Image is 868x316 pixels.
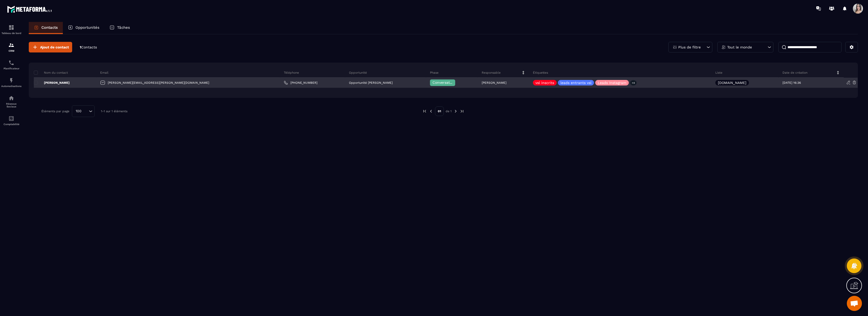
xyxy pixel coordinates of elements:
[117,25,130,30] p: Tâches
[34,81,70,85] p: [PERSON_NAME]
[100,71,108,75] p: Email
[630,80,637,85] p: +4
[435,106,444,116] p: 01
[715,71,722,75] p: Liste
[782,71,807,75] p: Date de création
[727,45,752,49] p: Tout le monde
[1,112,21,129] a: accountantaccountantComptabilité
[847,296,862,311] a: Ouvrir le chat
[8,60,14,66] img: scheduler
[74,108,83,114] span: 100
[8,77,14,83] img: automations
[34,71,68,75] p: Nom du contact
[432,80,472,84] span: Conversation en cours
[1,85,21,88] p: Automatisations
[1,21,21,38] a: formationformationTableau de bord
[29,22,63,34] a: Contacts
[284,71,299,75] p: Téléphone
[63,22,104,34] a: Opportunités
[284,81,317,85] a: [PHONE_NUMBER]
[598,81,626,84] p: Leads Instagram
[482,81,506,84] p: [PERSON_NAME]
[41,25,58,30] p: Contacts
[1,91,21,112] a: social-networksocial-networkRéseaux Sociaux
[72,105,95,117] div: Search for option
[446,109,452,113] p: de 1
[75,25,99,30] p: Opportunités
[349,81,393,84] p: Opportunité [PERSON_NAME]
[8,24,14,31] img: formation
[349,71,367,75] p: Opportunité
[40,45,69,50] span: Ajout de contact
[104,22,135,34] a: Tâches
[782,81,801,84] p: [DATE] 16:36
[41,109,69,113] p: Éléments par page
[718,81,746,84] p: [DOMAIN_NAME]
[560,81,591,84] p: leads entrants vsl
[1,123,21,126] p: Comptabilité
[80,45,97,50] p: 1
[29,42,72,52] button: Ajout de contact
[1,38,21,56] a: formationformationCRM
[430,71,439,75] p: Phase
[678,45,701,49] p: Plus de filtre
[83,108,88,114] input: Search for option
[81,45,97,49] span: Contacts
[533,71,548,75] p: Étiquettes
[1,49,21,52] p: CRM
[101,109,127,113] p: 1-1 sur 1 éléments
[8,95,14,101] img: social-network
[1,74,21,91] a: automationsautomationsAutomatisations
[1,32,21,35] p: Tableau de bord
[482,71,501,75] p: Responsable
[460,109,464,113] img: next
[1,56,21,74] a: schedulerschedulerPlanificateur
[1,102,21,108] p: Réseaux Sociaux
[8,116,14,122] img: accountant
[7,5,52,14] img: logo
[1,67,21,70] p: Planificateur
[535,81,554,84] p: vsl inscrits
[8,42,14,48] img: formation
[422,109,427,113] img: prev
[453,109,458,113] img: next
[429,109,433,113] img: prev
